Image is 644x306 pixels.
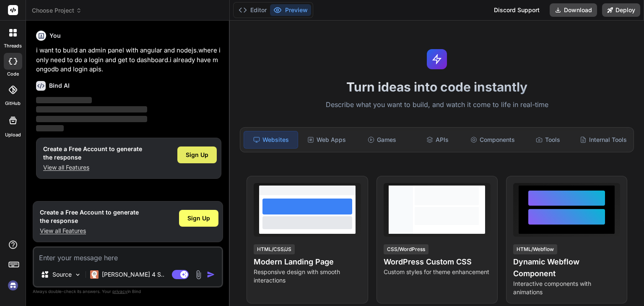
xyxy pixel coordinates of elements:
[186,151,208,159] span: Sign Up
[355,131,409,149] div: Games
[36,106,147,112] span: ‌
[4,42,22,50] label: threads
[194,270,203,280] img: attachment
[235,79,639,94] h1: Turn ideas into code instantly
[7,71,19,78] label: code
[5,100,21,107] label: GitHub
[207,270,215,279] img: icon
[384,268,491,276] p: Custom styles for theme enhancement
[550,3,597,17] button: Download
[74,271,81,278] img: Pick Models
[513,244,557,254] div: HTML/Webflow
[49,31,61,40] h6: You
[410,131,464,149] div: APIs
[300,131,353,149] div: Web Apps
[36,46,221,74] p: i want to build an admin panel with angular and nodejs.where i only need to do a login and get to...
[466,131,519,149] div: Components
[270,4,311,16] button: Preview
[36,125,64,131] span: ‌
[32,6,82,15] span: Choose Project
[40,208,139,225] h1: Create a Free Account to generate the response
[43,163,142,172] p: View all Features
[489,3,545,17] div: Discord Support
[235,99,639,110] p: Describe what you want to build, and watch it come to life in real-time
[244,131,298,149] div: Websites
[384,256,491,268] h4: WordPress Custom CSS
[187,214,210,222] span: Sign Up
[112,289,127,294] span: privacy
[52,270,72,279] p: Source
[5,131,21,139] label: Upload
[36,116,147,122] span: ‌
[49,81,70,90] h6: Bind AI
[521,131,575,149] div: Tools
[513,280,620,296] p: Interactive components with animations
[6,278,20,293] img: signin
[90,270,99,279] img: Claude 4 Sonnet
[254,244,295,254] div: HTML/CSS/JS
[513,256,620,280] h4: Dynamic Webflow Component
[254,256,361,268] h4: Modern Landing Page
[33,288,223,296] p: Always double-check its answers. Your in Bind
[602,3,640,17] button: Deploy
[235,4,270,16] button: Editor
[102,270,164,279] p: [PERSON_NAME] 4 S..
[254,268,361,285] p: Responsive design with smooth interactions
[384,244,428,254] div: CSS/WordPress
[43,145,142,162] h1: Create a Free Account to generate the response
[40,227,139,235] p: View all Features
[36,97,92,103] span: ‌
[576,131,630,149] div: Internal Tools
